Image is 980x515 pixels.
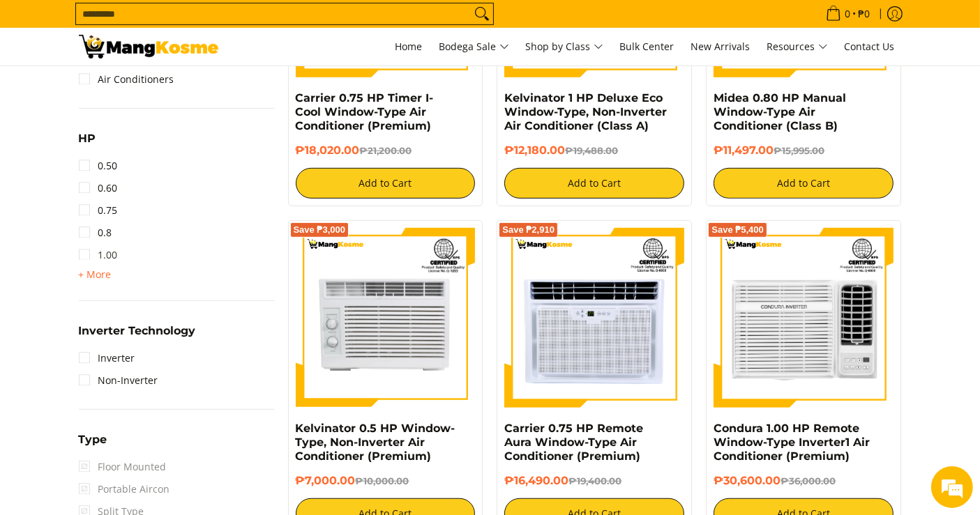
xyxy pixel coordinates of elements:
[232,28,902,66] nav: Main Menu
[504,474,684,488] h6: ₱16,490.00
[296,91,434,132] a: Carrier 0.75 HP Timer I-Cool Window-Type Air Conditioner (Premium)
[843,9,853,19] span: 0
[360,145,412,156] del: ₱21,200.00
[781,475,836,486] del: ₱36,000.00
[568,475,621,486] del: ₱19,400.00
[296,422,455,463] a: Kelvinator 0.5 HP Window-Type, Non-Inverter Air Conditioner (Premium)
[79,199,118,222] a: 0.75
[389,28,430,66] a: Home
[714,474,894,488] h6: ₱30,600.00
[79,347,135,369] a: Inverter
[294,226,346,234] span: Save ₱3,000
[504,144,684,157] h6: ₱12,180.00
[79,244,118,266] a: 1.00
[838,28,902,66] a: Contact Us
[565,145,618,156] del: ₱19,488.00
[526,38,603,56] span: Shop by Class
[79,266,112,283] summary: Open
[714,228,894,408] img: Condura 1.00 HP Remote Window-Type Inverter1 Air Conditioner (Premium)
[79,222,112,244] a: 0.8
[79,369,158,392] a: Non-Inverter
[519,28,610,66] a: Shop by Class
[760,28,835,66] a: Resources
[79,133,96,144] span: HP
[504,91,667,132] a: Kelvinator 1 HP Deluxe Eco Window-Type, Non-Inverter Air Conditioner (Class A)
[79,155,118,177] a: 0.50
[714,422,870,463] a: Condura 1.00 HP Remote Window-Type Inverter1 Air Conditioner (Premium)
[395,40,423,53] span: Home
[296,228,476,408] img: Kelvinator 0.5 HP Window-Type, Non-Inverter Air Conditioner (Premium)
[502,226,555,234] span: Save ₱2,910
[714,91,846,132] a: Midea 0.80 HP Manual Window-Type Air Conditioner (Class B)
[356,475,409,486] del: ₱10,000.00
[684,28,757,66] a: New Arrivals
[296,144,476,157] h6: ₱18,020.00
[79,133,96,155] summary: Open
[296,168,476,199] button: Add to Cart
[79,434,107,445] span: Type
[774,145,824,156] del: ₱15,995.00
[767,38,828,56] span: Resources
[504,168,684,199] button: Add to Cart
[79,434,107,456] summary: Open
[471,3,493,24] button: Search
[857,9,873,19] span: ₱0
[613,28,681,66] a: Bulk Center
[845,40,895,53] span: Contact Us
[79,177,118,199] a: 0.60
[714,168,894,199] button: Add to Cart
[711,226,764,234] span: Save ₱5,400
[432,28,516,66] a: Bodega Sale
[79,478,170,500] span: Portable Aircon
[620,40,674,53] span: Bulk Center
[79,325,196,337] span: Inverter Technology
[822,6,875,22] span: •
[439,38,509,56] span: Bodega Sale
[296,474,476,488] h6: ₱7,000.00
[691,40,751,53] span: New Arrivals
[79,269,112,280] span: + More
[714,144,894,157] h6: ₱11,497.00
[79,68,174,91] a: Air Conditioners
[79,456,167,478] span: Floor Mounted
[504,228,684,408] img: Carrier 0.75 HP Remote Aura Window-Type Air Conditioner (Premium)
[79,35,218,59] img: Bodega Sale Aircon l Mang Kosme: Home Appliances Warehouse Sale Window Type
[79,325,196,347] summary: Open
[504,422,643,463] a: Carrier 0.75 HP Remote Aura Window-Type Air Conditioner (Premium)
